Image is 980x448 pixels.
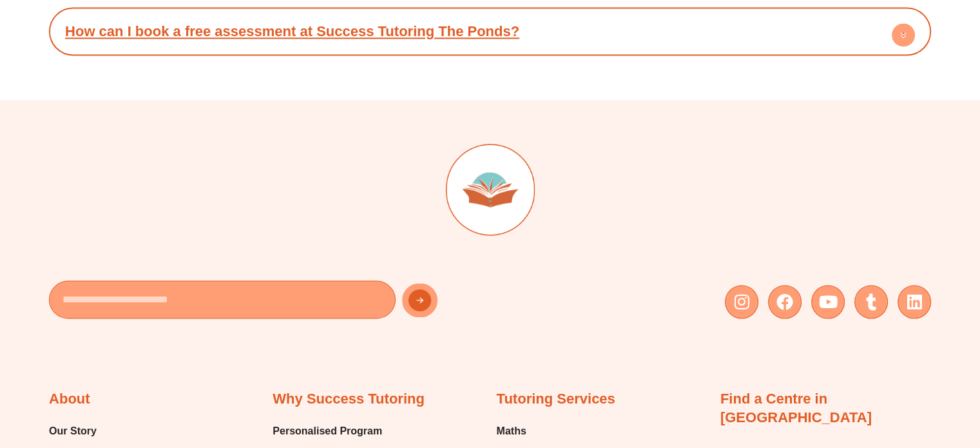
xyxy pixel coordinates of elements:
[497,421,559,440] a: Maths
[497,421,526,440] span: Maths
[49,280,483,325] form: New Form
[720,390,872,425] a: Find a Centre in [GEOGRAPHIC_DATA]
[273,389,425,408] h2: Why Success Tutoring
[49,389,90,408] h2: About
[55,14,925,49] div: How can I book a free assessment at Success Tutoring The Ponds?
[49,421,143,440] a: Our Story
[497,389,615,408] h2: Tutoring Services
[273,421,382,440] a: Personalised Program
[49,421,97,440] span: Our Story
[916,386,980,448] iframe: Chat Widget
[65,23,519,39] a: How can I book a free assessment at Success Tutoring The Ponds?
